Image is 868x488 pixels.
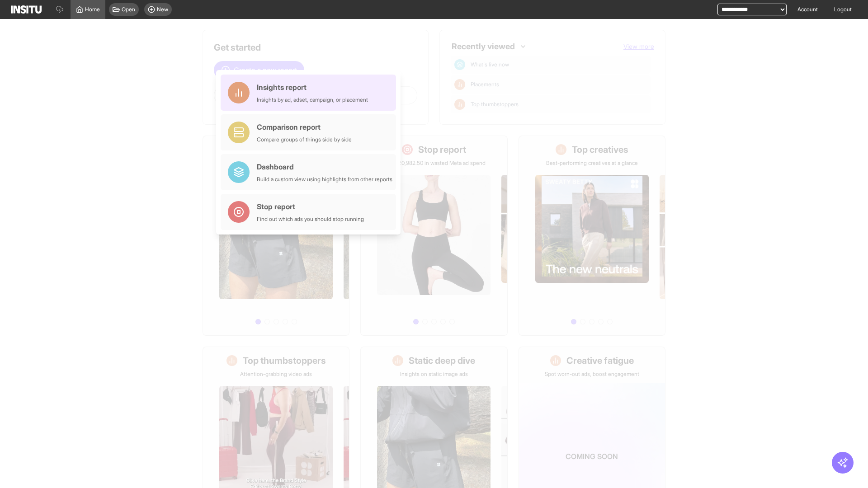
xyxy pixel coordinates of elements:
div: Insights by ad, adset, campaign, or placement [257,96,368,103]
div: Build a custom view using highlights from other reports [257,176,392,183]
div: Comparison report [257,122,352,132]
div: Dashboard [257,161,392,172]
div: Insights report [257,82,368,93]
div: Find out which ads you should stop running [257,216,364,223]
div: Compare groups of things side by side [257,136,352,143]
span: Open [122,6,135,13]
div: Stop report [257,201,364,212]
img: Logo [11,5,42,14]
span: Home [85,6,100,13]
span: New [157,6,168,13]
